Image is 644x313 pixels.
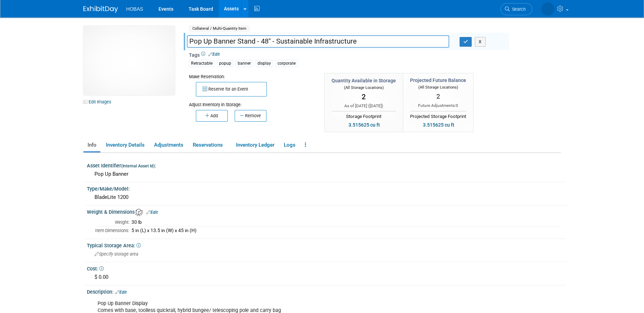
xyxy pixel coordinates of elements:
[83,139,100,151] a: Info
[235,110,266,122] button: Remove
[208,52,220,57] a: Edit
[232,139,278,151] a: Inventory Ledger
[131,228,561,234] div: 5 in (L) x 13.5 in (W) x 45 in (H)
[92,192,561,203] div: BladeLite 1200
[217,60,233,67] div: popup
[421,121,456,129] div: 3.515625 cu ft
[255,60,273,67] div: display
[131,219,561,225] div: 30 lb
[410,103,466,109] div: Future Adjustments:
[87,264,566,272] div: Cost:
[126,6,143,12] span: HOBAS
[280,139,299,151] a: Logs
[189,52,504,72] div: Tags
[510,7,526,12] span: Search
[500,3,532,15] a: Search
[332,77,396,84] div: Quantity Available in Storage
[83,26,175,95] img: View Images
[236,60,253,67] div: banner
[370,103,382,108] span: [DATE]
[83,6,118,13] img: ExhibitDay
[410,84,466,90] div: (All Storage Locations)
[83,98,114,106] a: Edit Images
[189,73,314,80] div: Make Reservation:
[332,103,396,109] div: As of [DATE] ( )
[150,139,187,151] a: Adjustments
[94,251,138,257] span: Specify storage area
[87,160,566,169] div: Asset Identifier :
[95,227,129,234] td: Item Dimensions:
[95,218,129,226] td: Weight:
[196,82,267,96] button: Reserve for an Event
[189,96,314,108] div: Adjust Inventory in Storage:
[189,25,250,32] span: Collateral / Multi-Quantity Item
[135,209,143,216] img: Asset Weight and Dimensions
[346,121,382,129] div: 3.515625 cu ft
[92,169,561,179] div: Pop Up Banner
[92,272,561,283] div: $ 0.00
[362,93,366,101] span: 2
[87,207,566,216] div: Weight & Dimensions
[102,139,148,151] a: Inventory Details
[87,184,566,192] div: Type/Make/Model:
[410,77,466,84] div: Projected Future Balance
[410,111,466,120] div: Projected Storage Footprint
[196,110,228,122] button: Add
[275,60,298,67] div: corporate
[121,164,155,168] small: (Internal Asset Id)
[541,2,554,16] img: Lia Chowdhury
[475,37,486,47] button: X
[115,290,127,295] a: Edit
[146,210,158,215] a: Edit
[87,243,141,248] span: Typical Storage Area:
[436,92,440,100] span: 2
[189,139,230,151] a: Reservations
[189,60,215,67] div: Retractable
[332,111,396,120] div: Storage Footprint
[332,84,396,91] div: (All Storage Locations)
[456,103,458,108] span: 0
[87,287,566,296] div: Description:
